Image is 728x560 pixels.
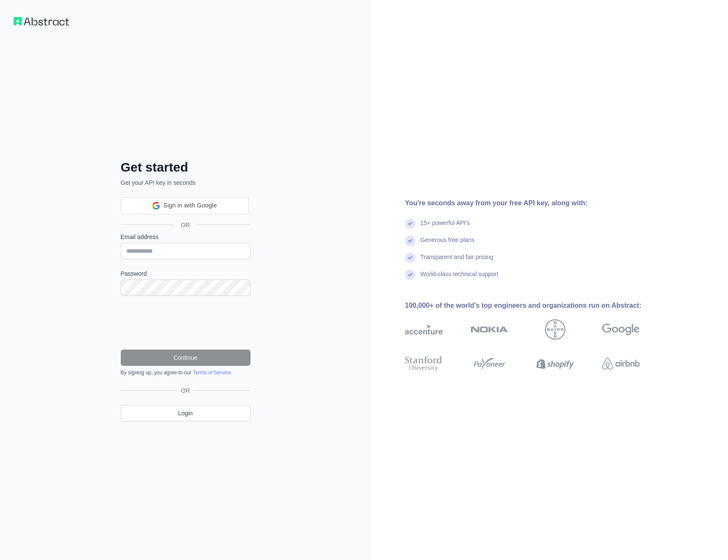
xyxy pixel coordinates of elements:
[193,370,231,376] a: Terms of Service
[121,306,250,339] iframe: reCAPTCHA
[121,233,250,241] label: Email address
[420,236,475,253] div: Generous free plans
[420,219,470,236] div: 15+ powerful API's
[174,221,197,229] span: OR
[121,178,250,187] p: Get your API key in seconds
[178,386,193,395] span: OR
[405,319,443,340] img: accenture
[405,253,415,263] img: check mark
[420,253,493,270] div: Transparent and fair pricing
[14,17,69,26] img: Workflow
[405,236,415,246] img: check mark
[471,354,508,373] img: payoneer
[602,354,640,373] img: airbnb
[545,319,565,340] img: bayer
[405,198,667,208] div: You're seconds away from your free API key, along with:
[405,300,667,311] div: 100,000+ of the world's top engineers and organizations run on Abstract:
[121,405,250,421] a: Login
[405,270,415,280] img: check mark
[163,201,217,210] span: Sign in with Google
[471,319,508,340] img: nokia
[121,269,250,278] label: Password
[121,350,250,366] button: Continue
[121,369,250,376] div: By signing up, you agree to our .
[405,354,443,373] img: stanford university
[536,354,574,373] img: shopify
[602,319,640,340] img: google
[121,197,249,214] div: Sign in with Google
[420,270,498,287] div: World-class technical support
[405,219,415,229] img: check mark
[121,160,250,175] h2: Get started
